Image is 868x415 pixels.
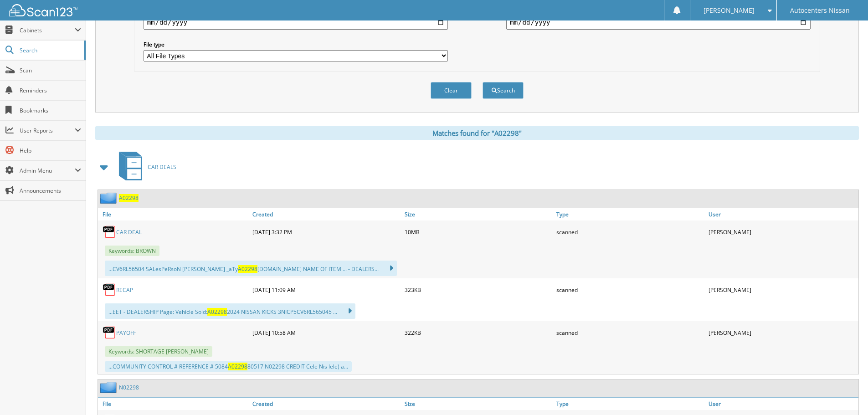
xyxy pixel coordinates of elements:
div: [PERSON_NAME] [706,323,858,342]
div: 10MB [402,223,555,241]
img: scan123-logo-white.svg [9,4,77,16]
a: Size [402,398,555,410]
a: Type [554,208,706,220]
label: File type [144,41,448,48]
a: Type [554,398,706,410]
a: PAYOFF [116,329,136,337]
div: [DATE] 3:32 PM [250,223,402,241]
a: CAR DEALS [113,149,176,185]
div: Matches found for "A02298" [95,126,859,140]
button: Search [483,82,524,99]
a: User [706,398,858,410]
div: [PERSON_NAME] [706,223,858,241]
div: scanned [554,281,706,299]
a: RECAP [116,286,133,294]
span: Scan [20,67,81,74]
span: A02298 [238,265,257,273]
span: A02298 [207,308,227,316]
a: File [98,208,250,220]
span: Keywords: SHORTAGE [PERSON_NAME] [105,346,212,357]
span: Autocenters Nissan [790,8,850,13]
span: Bookmarks [20,107,81,114]
span: Announcements [20,187,81,195]
a: Created [250,208,402,220]
div: ...COMMUNITY CONTROL # REFERENCE # 5084 80517 N02298 CREDIT Cele Nis lele) a... [105,361,352,372]
a: Size [402,208,555,220]
span: Admin Menu [20,167,75,174]
img: PDF.png [103,326,116,339]
div: 322KB [402,323,555,342]
span: CAR DEALS [148,163,176,171]
span: Cabinets [20,26,75,34]
input: start [144,15,448,30]
span: Help [20,147,81,154]
a: CAR DEAL [116,228,142,236]
img: PDF.png [103,225,116,239]
span: [PERSON_NAME] [704,8,755,13]
div: [DATE] 10:58 AM [250,323,402,342]
div: scanned [554,223,706,241]
img: folder2.png [100,192,119,204]
iframe: Chat Widget [822,371,868,415]
span: User Reports [20,127,75,134]
span: Search [20,46,80,54]
a: A02298 [119,194,139,202]
span: A02298 [228,363,247,370]
div: ...CV6RL56504 SALesPeRsoN [PERSON_NAME] _aTy [DOMAIN_NAME] NAME OF ITEM ... - DEALERS... [105,261,397,276]
span: Keywords: BROWN [105,246,159,256]
img: PDF.png [103,283,116,297]
a: N02298 [119,384,139,391]
div: 323KB [402,281,555,299]
img: folder2.png [100,382,119,393]
div: [DATE] 11:09 AM [250,281,402,299]
a: Created [250,398,402,410]
div: [PERSON_NAME] [706,281,858,299]
div: ...EET - DEALERSHIP Page: Vehicle Sold: 2024 NISSAN KICKS 3NICP5CV6RL565045 ... [105,303,355,319]
div: scanned [554,323,706,342]
a: File [98,398,250,410]
input: end [506,15,811,30]
button: Clear [431,82,472,99]
a: User [706,208,858,220]
span: Reminders [20,87,81,94]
